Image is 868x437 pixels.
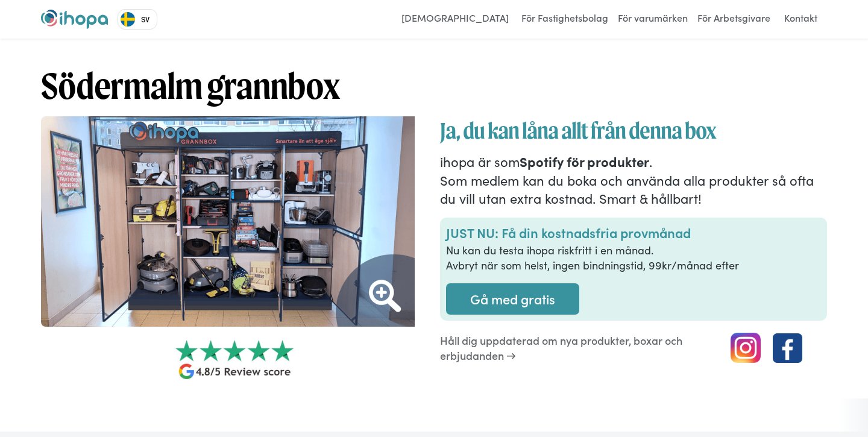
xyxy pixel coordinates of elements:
[118,9,157,30] div: Language
[118,10,157,29] a: SV
[694,10,773,29] a: För Arbetsgivare
[446,224,821,242] p: JUST NU: Få din kostnadsfria provmånad
[41,63,827,109] h1: Södermalm grannbox
[777,10,825,29] a: Kontakt
[41,10,108,29] a: home
[118,9,157,30] aside: Language selected: Svenska
[615,10,691,29] a: För varumärken
[446,242,821,272] p: Nu kan du testa ihopa riskfritt i en månad. Avbryt när som helst, ingen bindningstid, 99kr/månad ...
[440,152,827,208] p: ihopa är som . Som medlem kan du boka och använda alla produkter så ofta du vill utan extra kostn...
[395,10,515,29] a: [DEMOGRAPHIC_DATA]
[41,10,108,29] img: ihopa logo
[440,116,827,145] h1: Ja, du kan låna allt från denna box
[520,152,649,171] strong: Spotify för produkter
[440,333,731,363] p: Håll dig uppdaterad om nya produkter, boxar och erbjudanden →
[446,283,579,315] a: Gå med gratis
[518,10,611,29] a: För Fastighetsbolag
